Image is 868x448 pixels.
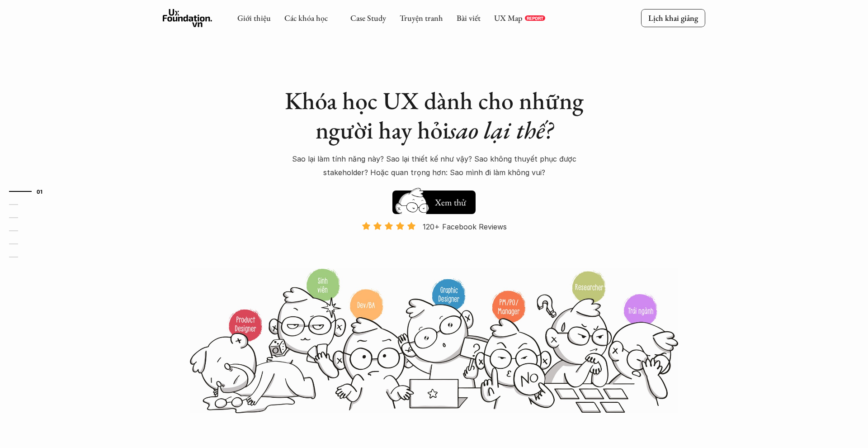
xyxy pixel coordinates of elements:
h1: Khóa học UX dành cho những người hay hỏi [276,86,592,145]
a: 01 [9,186,52,197]
a: Lịch khai giảng [641,9,705,27]
a: 120+ Facebook Reviews [354,221,514,267]
p: 120+ Facebook Reviews [423,220,507,234]
a: UX Map [494,13,523,23]
a: Giới thiệu [237,13,271,23]
p: REPORT [527,15,543,21]
em: sao lại thế? [449,114,553,146]
strong: 01 [37,188,43,194]
a: Xem thử [392,186,476,214]
a: Truyện tranh [400,13,443,23]
p: Lịch khai giảng [648,13,698,23]
a: Case Study [350,13,386,23]
p: Sao lại làm tính năng này? Sao lại thiết kế như vậy? Sao không thuyết phục được stakeholder? Hoặc... [280,152,588,180]
a: Các khóa học [284,13,328,23]
a: Bài viết [457,13,481,23]
h5: Xem thử [435,196,466,209]
a: REPORT [525,15,545,21]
